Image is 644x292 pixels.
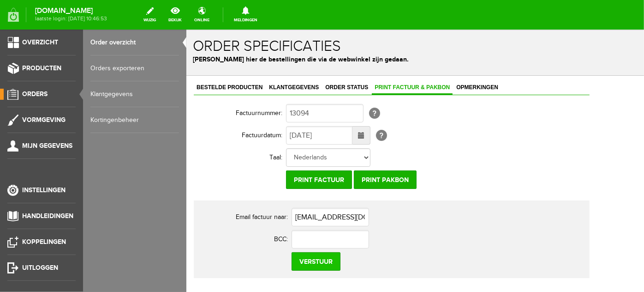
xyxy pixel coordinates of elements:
[6,9,451,25] h1: Order specificaties
[100,97,166,115] input: Datum tot...
[183,78,194,89] span: [?]
[7,55,79,61] span: Bestelde producten
[13,176,105,199] th: Email factuur naar:
[167,141,230,159] input: Print pakbon
[90,55,179,81] a: Orders exporteren
[185,52,266,65] a: Print factuur & pakbon
[136,55,185,61] span: Order status
[22,116,66,124] span: Vormgeving
[189,5,215,25] a: online
[228,5,263,25] a: Meldingen
[7,52,79,65] a: Bestelde producten
[267,55,315,61] span: Opmerkingen
[80,55,135,61] span: Klantgegevens
[90,81,179,107] a: Klantgegevens
[90,30,179,55] a: Order overzicht
[190,100,201,111] span: [?]
[22,64,61,72] span: Producten
[22,238,66,246] span: Koppelingen
[267,52,315,65] a: Opmerkingen
[7,95,100,117] th: Factuurdatum:
[7,117,100,139] th: Taal:
[7,73,100,95] th: Factuurnummer:
[90,107,179,133] a: Kortingenbeheer
[138,5,161,25] a: wijzig
[80,52,135,65] a: Klantgegevens
[22,142,72,150] span: Mijn gegevens
[22,212,73,220] span: Handleidingen
[22,90,48,98] span: Orders
[35,8,107,13] strong: [DOMAIN_NAME]
[6,25,451,35] p: [PERSON_NAME] hier de bestellingen die via de webwinkel zijn gedaan.
[100,141,166,159] input: Print factuur
[163,5,187,25] a: bekijk
[185,55,266,61] span: Print factuur & pakbon
[13,199,105,221] th: BCC:
[22,38,58,46] span: Overzicht
[22,186,66,194] span: Instellingen
[136,52,185,65] a: Order status
[35,16,107,21] span: laatste login: [DATE] 10:46:53
[22,264,58,272] span: Uitloggen
[105,223,154,241] input: Verstuur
